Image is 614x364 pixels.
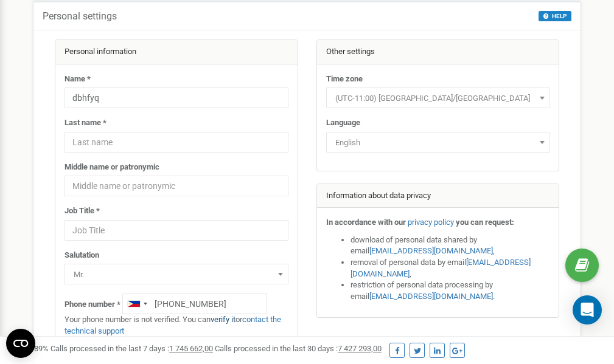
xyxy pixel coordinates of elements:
[65,220,288,241] input: Job Title
[65,117,106,129] label: Last name *
[330,90,546,107] span: (UTC-11:00) Pacific/Midway
[65,176,288,196] input: Middle name or patronymic
[326,218,406,227] strong: In accordance with our
[123,294,151,314] div: Telephone country code
[65,264,288,284] span: Mr.
[211,315,235,324] a: verify it
[317,184,559,208] div: Information about data privacy
[351,235,550,257] li: download of personal data shared by email ,
[338,344,382,353] u: 7 427 293,00
[65,88,288,108] input: Name
[65,250,99,261] label: Salutation
[65,315,281,335] a: contact the technical support
[65,314,288,337] p: Your phone number is not verified. You can or
[351,280,550,302] li: restriction of personal data processing by email .
[408,218,454,227] a: privacy policy
[65,74,91,85] label: Name *
[122,294,267,314] input: +1-800-555-55-55
[6,329,35,358] button: Open CMP widget
[317,40,559,64] div: Other settings
[351,257,550,280] li: removal of personal data by email ,
[351,258,531,278] a: [EMAIL_ADDRESS][DOMAIN_NAME]
[65,205,100,217] label: Job Title *
[326,88,550,108] span: (UTC-11:00) Pacific/Midway
[456,218,514,227] strong: you can request:
[573,295,602,325] div: Open Intercom Messenger
[43,11,117,22] h5: Personal settings
[69,266,284,283] span: Mr.
[65,299,120,311] label: Phone number *
[326,132,550,153] span: English
[65,162,159,173] label: Middle name or patronymic
[55,40,298,64] div: Personal information
[326,117,360,129] label: Language
[369,246,493,255] a: [EMAIL_ADDRESS][DOMAIN_NAME]
[215,344,382,353] span: Calls processed in the last 30 days :
[51,344,213,353] span: Calls processed in the last 7 days :
[169,344,213,353] u: 1 745 662,00
[326,74,363,85] label: Time zone
[65,132,288,153] input: Last name
[369,292,493,301] a: [EMAIL_ADDRESS][DOMAIN_NAME]
[539,11,571,21] button: HELP
[330,134,546,151] span: English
